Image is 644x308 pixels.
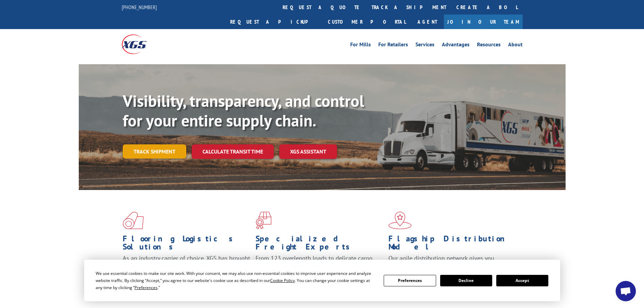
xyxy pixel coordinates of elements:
img: xgs-icon-total-supply-chain-intelligence-red [123,212,144,229]
span: Cookie Policy [270,278,295,283]
a: Advantages [442,42,470,49]
div: Open chat [616,281,636,301]
a: Customer Portal [323,15,411,29]
a: XGS ASSISTANT [279,144,337,159]
button: Preferences [384,275,436,286]
div: We use essential cookies to make our site work. With your consent, we may also use non-essential ... [96,270,376,291]
button: Decline [440,275,492,286]
img: xgs-icon-focused-on-flooring-red [256,212,271,229]
a: For Retailers [378,42,408,49]
a: Request a pickup [225,15,323,29]
a: Agent [411,15,444,29]
button: Accept [496,275,548,286]
a: About [508,42,523,49]
h1: Flagship Distribution Model [388,235,516,254]
span: Our agile distribution network gives you nationwide inventory management on demand. [388,254,513,270]
span: As an industry carrier of choice, XGS has brought innovation and dedication to flooring logistics... [123,254,250,278]
a: Calculate transit time [192,144,274,159]
h1: Specialized Freight Experts [256,235,383,254]
div: Cookie Consent Prompt [84,260,560,301]
p: From 123 overlength loads to delicate cargo, our experienced staff knows the best way to move you... [256,254,383,284]
b: Visibility, transparency, and control for your entire supply chain. [123,90,364,131]
a: For Mills [350,42,371,49]
a: Join Our Team [444,15,523,29]
a: Services [415,42,434,49]
a: Track shipment [123,144,186,159]
h1: Flooring Logistics Solutions [123,235,251,254]
a: Resources [477,42,501,49]
a: [PHONE_NUMBER] [122,4,157,10]
span: Preferences [135,285,158,290]
img: xgs-icon-flagship-distribution-model-red [388,212,412,229]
